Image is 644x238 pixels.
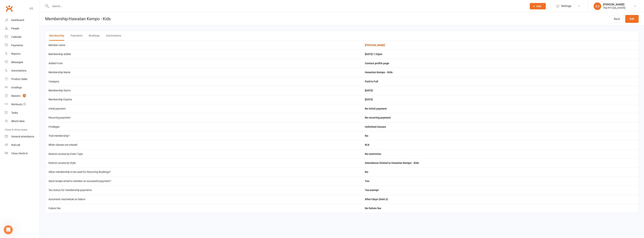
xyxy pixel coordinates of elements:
button: Home [65,1,72,9]
td: Paid in Full [362,77,639,86]
div: CJ [594,2,601,10]
td: Membership added [45,50,362,59]
a: Clubworx [4,4,14,13]
div: Automations [11,69,26,72]
button: Send a message… [64,121,70,127]
button: Add [530,3,546,9]
button: go back [2,1,10,9]
td: Contact profile page [362,59,639,68]
td: No restriction [362,149,639,158]
div: Waivers [11,94,20,97]
a: [PERSON_NAME] [365,44,385,47]
img: Profile image for Emily [11,2,17,8]
div: Payments [11,44,23,47]
a: General attendance kiosk mode [5,132,40,141]
td: Membership Name [45,68,362,77]
input: Search... [49,4,525,9]
div: What's New [11,120,25,123]
td: Automatic reschedule on failure [45,195,362,204]
td: Restrict access by Style [45,158,362,167]
a: Tasks [5,109,40,117]
textarea: Message… [3,115,72,121]
button: Bookings [89,31,100,41]
td: Hawaiian Kempo - Kids [362,68,639,77]
a: Roll call [5,141,40,149]
td: Restrict access by Event Type [45,149,362,158]
td: When classes are missed [45,140,362,149]
div: Gradings [11,86,22,89]
div: The PIT [US_STATE] [603,6,625,10]
h1: [PERSON_NAME] [18,2,42,5]
p: Active over [DATE] [18,5,41,8]
div: Profile image for Emily[PERSON_NAME]from Clubworx [3,22,72,56]
a: Payments [5,41,40,50]
a: Product Sales [5,75,40,83]
div: Roll call [11,143,20,146]
a: Reports [5,50,40,58]
td: Membership Starts [45,86,362,95]
div: Workouts [11,103,22,106]
td: No recurring payment [362,113,639,122]
a: People [5,24,40,33]
div: Calendar [11,35,22,38]
div: General attendance [11,135,34,138]
h1: Membership: Hawaiian Kempo - Kids [40,12,111,25]
td: N/A [362,140,639,149]
td: Tax exempt [362,186,639,195]
a: Workouts [5,100,40,109]
div: Messages [11,61,23,64]
div: People [11,27,19,30]
a: Class kiosk mode [5,149,40,158]
td: Category [45,77,362,86]
a: Edit [625,15,639,23]
td: [DATE] 1:52pm [362,50,639,59]
div: Class check-in [11,152,28,155]
span: Settings [561,2,571,10]
a: Dashboard [5,16,40,24]
td: No [362,131,639,140]
div: [PERSON_NAME] [603,3,625,6]
a: What's New [5,117,40,125]
td: Recurring payment [45,113,362,122]
a: Gradings [5,83,40,92]
span: No failure fee [365,207,381,210]
div: Reports [11,52,20,55]
iframe: Intercom live chat [4,225,13,234]
div: [DATE] [365,98,635,101]
a: Messages [5,58,40,66]
td: Added From [45,59,362,68]
div: Tasks [11,111,18,114]
td: No initial payment [362,104,639,113]
button: Membership [49,31,64,41]
td: Allow membership to be used for Recurring Bookings? [45,167,362,176]
img: Profile image for Emily [8,26,14,32]
td: Trial membership? [45,131,362,140]
td: Membership Expires [45,95,362,104]
td: Initial payment [45,104,362,113]
td: Privileges [45,122,362,131]
div: Dashboard [11,19,24,22]
td: No [362,167,639,176]
button: Emoji picker [6,123,9,126]
li: Unlimited classes [365,125,635,128]
span: (limit: 3 ) [379,198,388,201]
span: 3 [23,94,26,97]
a: Back [610,15,624,23]
span: After 1 days [365,198,388,201]
button: Gif picker [12,123,15,126]
span: Add [536,5,541,8]
a: Calendar [5,33,40,41]
a: Automations [5,66,40,75]
div: Product Sales [11,78,27,81]
td: Attendance limited to Hawaiian Kempo - Kids [362,158,639,167]
div: Emily says… [3,22,72,60]
td: Member name [45,41,362,50]
button: Payments [71,31,82,41]
span: [PERSON_NAME] [17,28,37,31]
td: Tax status for membership payments [45,186,362,195]
td: [DATE] [362,86,639,95]
button: Upload attachment [18,123,21,126]
span: from Clubworx [37,28,55,31]
button: Automations [106,31,121,41]
td: Send receipt email to member on successful payment? [45,177,362,186]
